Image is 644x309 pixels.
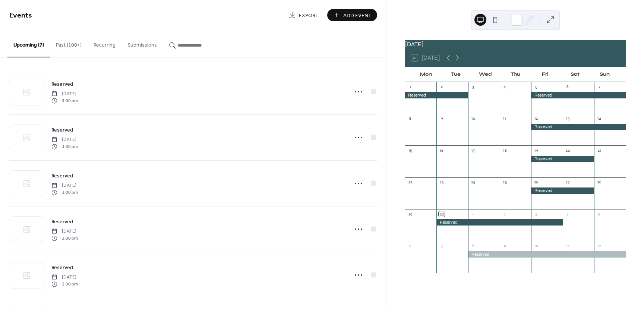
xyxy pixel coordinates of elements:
[533,116,539,122] div: 12
[405,92,468,98] div: Reserved
[471,67,501,82] div: Wed
[327,9,377,21] button: Add Event
[299,12,319,19] span: Export
[502,84,508,90] div: 4
[468,251,626,258] div: Reserved
[531,187,594,194] div: Reserved
[439,243,444,249] div: 7
[51,172,73,180] span: Reserved
[51,218,73,226] span: Reserved
[530,67,560,82] div: Fri
[51,126,73,134] a: Reserved
[533,211,539,217] div: 3
[51,217,73,226] a: Reserved
[533,180,539,185] div: 26
[51,281,78,287] span: 3:00 pm
[565,116,571,122] div: 13
[51,143,78,150] span: 3:00 pm
[470,243,476,249] div: 8
[502,180,508,185] div: 25
[407,211,413,217] div: 29
[439,116,444,122] div: 9
[51,182,78,189] span: [DATE]
[470,211,476,217] div: 1
[596,84,602,90] div: 7
[407,116,413,122] div: 8
[51,235,78,242] span: 3:00 pm
[283,9,324,21] a: Export
[407,84,413,90] div: 1
[411,67,441,82] div: Mon
[470,180,476,185] div: 24
[565,180,571,185] div: 27
[51,274,78,281] span: [DATE]
[51,189,78,196] span: 3:00 pm
[51,264,73,272] span: Reserved
[407,243,413,249] div: 6
[565,148,571,153] div: 20
[565,211,571,217] div: 4
[565,243,571,249] div: 11
[502,243,508,249] div: 9
[88,30,121,57] button: Recurring
[51,91,78,97] span: [DATE]
[531,124,626,130] div: Reserved
[596,243,602,249] div: 12
[470,148,476,153] div: 17
[439,211,444,217] div: 30
[596,211,602,217] div: 5
[470,116,476,122] div: 10
[590,67,620,82] div: Sun
[343,12,372,19] span: Add Event
[533,84,539,90] div: 5
[565,84,571,90] div: 6
[531,92,626,98] div: Reserved
[51,228,78,235] span: [DATE]
[51,136,78,143] span: [DATE]
[51,171,73,180] a: Reserved
[533,148,539,153] div: 19
[51,126,73,134] span: Reserved
[439,148,444,153] div: 16
[596,148,602,153] div: 21
[51,81,73,88] span: Reserved
[439,84,444,90] div: 2
[7,30,50,57] button: Upcoming (7)
[531,156,594,162] div: Reserved
[533,243,539,249] div: 10
[436,219,562,226] div: Reserved
[596,116,602,122] div: 14
[439,180,444,185] div: 23
[405,40,626,49] div: [DATE]
[502,211,508,217] div: 2
[502,116,508,122] div: 11
[441,67,471,82] div: Tue
[470,84,476,90] div: 3
[51,97,78,104] span: 3:00 pm
[501,67,530,82] div: Thu
[407,148,413,153] div: 15
[560,67,590,82] div: Sat
[407,180,413,185] div: 22
[502,148,508,153] div: 18
[9,8,32,23] span: Events
[50,30,88,57] button: Past (100+)
[51,263,73,272] a: Reserved
[596,180,602,185] div: 28
[51,80,73,88] a: Reserved
[121,30,163,57] button: Submissions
